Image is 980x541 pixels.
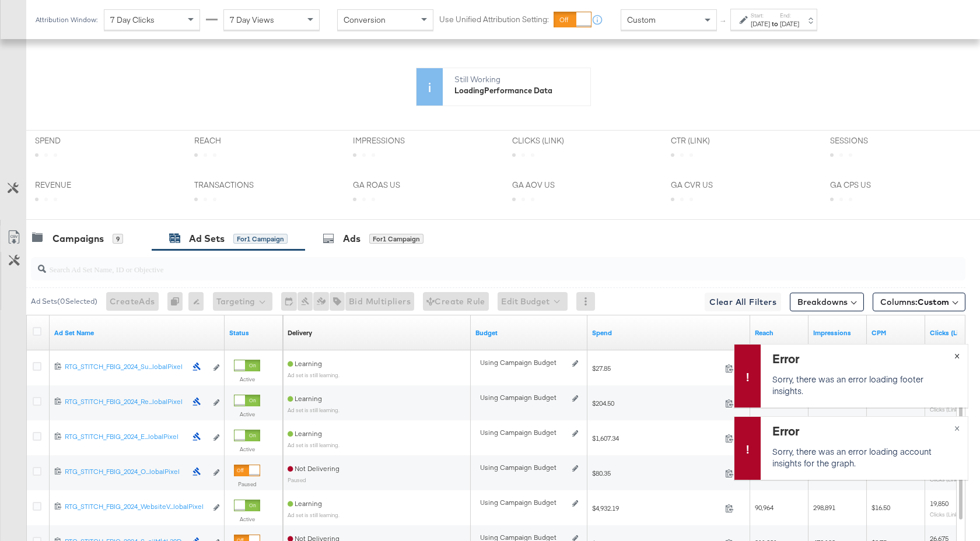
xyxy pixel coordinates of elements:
[780,12,799,19] label: End:
[772,423,953,440] div: Error
[234,410,260,418] label: Active
[480,428,569,437] div: Using Campaign Budget
[718,20,729,24] span: ↑
[880,296,949,308] span: Columns:
[755,328,804,338] a: The number of people your ad was served to.
[751,19,770,29] div: [DATE]
[234,515,260,523] label: Active
[592,469,720,477] span: $80.35
[230,15,274,25] span: 7 Day Views
[343,232,360,245] div: Ads
[288,328,312,338] div: Delivery
[772,445,953,469] p: Sorry, there was an error loading account insights for the graph.
[627,15,656,25] span: Custom
[288,464,339,473] span: Not Delivering
[65,397,186,406] div: RTG_STITCH_FBIG_2024_Re...lobalPixel
[288,441,339,448] sub: Ad set is still learning.
[930,511,960,518] sub: Clicks (Link)
[65,467,186,476] div: RTG_STITCH_FBIG_2024_O...lobalPixel
[946,345,968,366] button: ×
[229,328,278,338] a: Shows the current state of your Ad Set.
[233,234,288,244] div: for 1 Campaign
[871,328,921,338] a: The average cost you've paid to have 1,000 impressions of your ad.
[709,295,776,310] span: Clear All Filters
[592,399,720,407] span: $204.50
[954,348,960,361] span: ×
[480,463,569,472] div: Using Campaign Budget
[475,328,583,338] a: Shows the current budget of Ad Set.
[813,328,862,338] a: The number of times your ad was served. On mobile apps an ad is counted as served the first time ...
[480,393,569,402] div: Using Campaign Budget
[288,476,306,483] sub: Paused
[344,15,386,25] span: Conversion
[770,19,780,28] strong: to
[65,502,206,511] div: RTG_STITCH_FBIG_2024_WebsiteV...lobalPixel
[35,16,98,24] div: Attribution Window:
[772,373,953,396] p: Sorry, there was an error loading footer insights.
[780,19,799,29] div: [DATE]
[65,397,186,409] a: RTG_STITCH_FBIG_2024_Re...lobalPixel
[288,429,322,438] span: Learning
[234,480,260,488] label: Paused
[234,445,260,453] label: Active
[234,375,260,383] label: Active
[189,232,225,245] div: Ad Sets
[65,432,186,444] a: RTG_STITCH_FBIG_2024_E...lobalPixel
[288,359,322,368] span: Learning
[110,15,155,25] span: 7 Day Clicks
[288,394,322,403] span: Learning
[65,432,186,441] div: RTG_STITCH_FBIG_2024_E...lobalPixel
[480,498,569,507] div: Using Campaign Budget
[751,12,770,19] label: Start:
[167,292,188,311] div: 0
[918,297,949,307] span: Custom
[54,328,220,338] a: Your Ad Set name.
[65,362,186,374] a: RTG_STITCH_FBIG_2024_Su...lobalPixel
[946,417,968,438] button: ×
[288,406,339,413] sub: Ad set is still learning.
[288,511,339,518] sub: Ad set is still learning.
[592,328,745,338] a: The total amount spent to date.
[772,350,953,367] div: Error
[65,362,186,371] div: RTG_STITCH_FBIG_2024_Su...lobalPixel
[873,293,965,311] button: Columns:Custom
[288,499,322,508] span: Learning
[288,371,339,378] sub: Ad set is still learning.
[813,503,835,512] span: 298,891
[65,467,186,479] a: RTG_STITCH_FBIG_2024_O...lobalPixel
[755,503,773,512] span: 90,964
[113,234,123,244] div: 9
[480,358,569,367] div: Using Campaign Budget
[52,232,104,245] div: Campaigns
[790,293,864,311] button: Breakdowns
[31,296,97,307] div: Ad Sets ( 0 Selected)
[592,434,720,442] span: $1,607.34
[46,253,881,276] input: Search Ad Set Name, ID or Objective
[705,293,781,311] button: Clear All Filters
[288,328,312,338] a: Reflects the ability of your Ad Set to achieve delivery based on ad states, schedule and budget.
[954,420,960,434] span: ×
[930,499,949,508] span: 19,850
[369,234,423,244] div: for 1 Campaign
[871,503,890,512] span: $16.50
[592,504,720,512] span: $4,932.19
[592,364,720,373] span: $27.85
[65,502,206,514] a: RTG_STITCH_FBIG_2024_WebsiteV...lobalPixel
[439,14,549,25] label: Use Unified Attribution Setting:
